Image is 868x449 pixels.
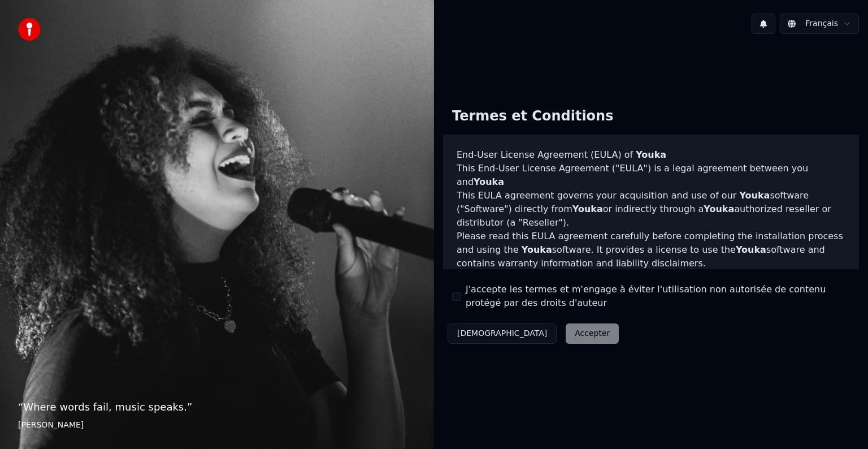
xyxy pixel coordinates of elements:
[522,244,552,255] span: Youka
[448,323,557,344] button: [DEMOGRAPHIC_DATA]
[457,148,845,162] h3: End-User License Agreement (EULA) of
[739,190,770,201] span: Youka
[457,189,845,230] p: This EULA agreement governs your acquisition and use of our software ("Software") directly from o...
[474,176,504,187] span: Youka
[457,230,845,270] p: Please read this EULA agreement carefully before completing the installation process and using th...
[18,420,416,431] footer: [PERSON_NAME]
[457,162,845,189] p: This End-User License Agreement ("EULA") is a legal agreement between you and
[704,204,734,214] span: Youka
[636,149,666,160] span: Youka
[466,283,850,310] label: J'accepte les termes et m'engage à éviter l'utilisation non autorisée de contenu protégé par des ...
[443,98,622,135] div: Termes et Conditions
[18,18,41,41] img: youka
[736,244,766,255] span: Youka
[18,399,416,415] p: “ Where words fail, music speaks. ”
[572,204,603,214] span: Youka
